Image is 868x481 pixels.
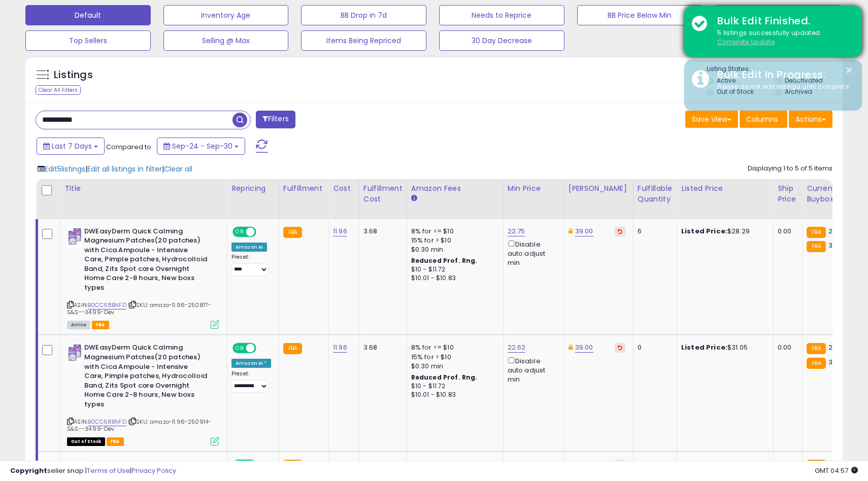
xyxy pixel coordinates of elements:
div: Preset: [231,254,271,277]
span: | SKU: amazo-11.96-250817-S&S--34.99-Dev [67,301,211,316]
a: 22.62 [508,342,526,353]
div: 8% for <= $10 [411,343,495,352]
div: 0.00 [778,227,794,236]
span: Edit 5 listings [45,164,85,174]
a: 39.00 [575,342,593,353]
span: 31.05 [828,357,845,367]
a: 22.75 [508,226,525,236]
a: B0CC68BNFD [88,418,126,426]
div: Fulfillment Cost [363,183,403,204]
div: 15% for > $10 [411,236,495,245]
div: Cost [333,183,355,194]
button: Top Sellers [25,30,151,51]
button: Items Being Repriced [301,30,426,51]
img: 41Y3gWSrIYL._SL40_.jpg [67,343,82,363]
b: DWEasyDerm Quick Calming Magnesium Patches(20 patches) with Cica Ampoule - Intensive Care, Pimple... [84,227,208,295]
div: [PERSON_NAME] [569,183,629,194]
div: Listed Price [681,183,769,194]
a: Terms of Use [87,466,130,475]
button: Inventory Age [163,5,289,25]
small: FBA [807,343,825,354]
a: 11.96 [333,226,347,236]
div: 5 listings successfully updated. [710,28,854,47]
div: $10 - $11.72 [411,265,495,274]
div: Current Buybox Price [807,183,859,204]
button: Sep-24 - Sep-30 [157,138,245,155]
span: Last 7 Days [52,141,92,151]
span: 31.05 [828,240,845,250]
span: FBA [107,437,124,446]
span: 28.28 [828,342,847,352]
button: Filters [256,111,295,128]
div: $0.30 min [411,245,495,254]
span: OFF [255,227,271,236]
div: $10.01 - $10.83 [411,391,495,399]
strong: Copyright [10,466,47,475]
div: $10.01 - $10.83 [411,274,495,283]
div: Fulfillment [283,183,324,194]
span: FBA [92,321,109,329]
button: 30 Day Decrease [439,30,564,51]
small: FBA [283,343,302,354]
b: Reduced Prof. Rng. [411,256,478,265]
div: ASIN: [67,343,219,444]
a: Privacy Policy [131,466,176,475]
div: $10 - $11.72 [411,382,495,391]
span: Compared to: [106,142,153,152]
small: FBA [807,241,825,252]
div: Title [64,183,223,194]
span: | SKU: amazo-11.96-250914-S&S--34.99-Dev [67,418,211,433]
div: Ship Price [778,183,798,204]
a: B0CC68BNFD [88,301,126,310]
span: All listings that are currently out of stock and unavailable for purchase on Amazon [67,437,105,446]
div: Bulk Edit In Progress. [710,67,854,82]
b: DWEasyDerm Quick Calming Magnesium Patches(20 patches) with Cica Ampoule - Intensive Care, Pimple... [84,343,208,411]
button: Non Competitive [715,5,840,25]
button: Columns [740,111,787,128]
div: seller snap | | [10,466,176,476]
div: 8% for <= $10 [411,227,495,236]
div: $31.05 [681,343,765,352]
div: 3.68 [363,227,399,236]
button: BB Drop in 7d [301,5,426,25]
small: FBA [807,227,825,238]
div: Min Price [508,183,560,194]
div: Preset: [231,370,271,393]
button: Actions [789,111,832,128]
button: BB Price Below Min [577,5,703,25]
span: Sep-24 - Sep-30 [172,141,232,151]
button: Selling @ Max [163,30,289,51]
div: 15% for > $10 [411,353,495,362]
div: Fulfillable Quantity [638,183,673,204]
span: Edit all listings in filter [87,164,162,174]
div: Amazon AI [231,243,267,252]
u: Complete Update [717,38,775,46]
button: × [845,64,853,77]
span: All listings currently available for purchase on Amazon [67,321,90,329]
div: Amazon AI * [231,359,271,368]
div: Amazon Fees [411,183,499,194]
div: ASIN: [67,227,219,328]
small: FBA [283,227,302,238]
b: Reduced Prof. Rng. [411,373,478,382]
div: 0.00 [778,343,794,352]
img: 41Y3gWSrIYL._SL40_.jpg [67,227,82,247]
button: Save View [685,111,738,128]
div: $0.30 min [411,362,495,371]
small: Amazon Fees. [411,194,417,203]
div: $28.29 [681,227,765,236]
div: 0 [638,343,669,352]
div: Repricing [231,183,275,194]
a: 39.00 [575,226,593,236]
b: Listed Price: [681,226,727,236]
span: ON [233,227,246,236]
button: Last 7 Days [37,138,105,155]
button: Needs to Reprice [439,5,564,25]
div: 6 [638,227,669,236]
small: FBA [807,358,825,369]
span: ON [233,344,246,353]
div: Displaying 1 to 5 of 5 items [748,164,832,174]
span: 2025-10-9 04:57 GMT [815,466,858,475]
a: 11.96 [333,342,347,353]
div: Disable auto adjust min [508,355,556,385]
